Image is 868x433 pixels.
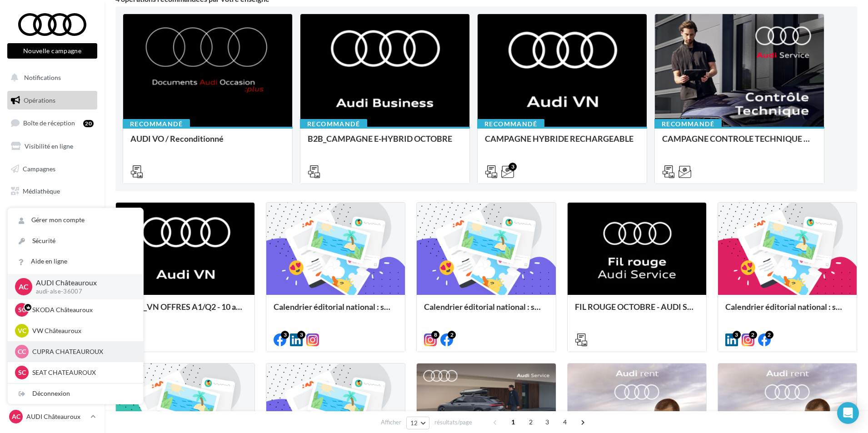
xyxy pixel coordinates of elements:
div: Recommandé [654,119,722,129]
div: Déconnexion [8,383,143,404]
span: SC [18,305,26,314]
span: 2 [524,415,538,429]
div: 3 [297,331,305,339]
a: PLV et print personnalisable [5,204,99,231]
span: Notifications [24,74,61,81]
div: 2 [765,331,773,339]
p: VW Châteauroux [32,326,132,335]
a: Médiathèque [5,182,99,201]
span: Visibilité en ligne [25,142,73,150]
p: audi-alse-36007 [36,288,129,296]
span: 12 [410,419,418,427]
div: Calendrier éditorial national : semaine du 22.09 au 28.09 [725,302,849,320]
span: résultats/page [434,418,472,427]
div: 2 [448,331,456,339]
p: AUDI Châteauroux [26,412,87,421]
div: CAMPAGNE CONTROLE TECHNIQUE 25€ OCTOBRE [662,134,817,152]
div: AUDI VO / Reconditionné [130,134,285,152]
span: Campagnes [23,164,55,172]
div: Calendrier éditorial national : semaine du 06.10 au 12.10 [274,302,398,320]
a: Opérations [5,91,99,110]
a: Visibilité en ligne [5,137,99,156]
div: CAMPAGNE HYBRIDE RECHARGEABLE [485,134,639,152]
p: AUDI Châteauroux [36,278,129,288]
a: Boîte de réception20 [5,113,99,133]
button: Nouvelle campagne [7,43,97,59]
a: Sécurité [8,231,143,251]
div: 20 [83,120,94,127]
span: VC [18,326,26,335]
div: 3 [509,163,517,171]
div: Recommandé [123,119,190,129]
a: Gérer mon compte [8,210,143,230]
div: Open Intercom Messenger [837,402,859,424]
p: CUPRA CHATEAUROUX [32,347,132,356]
span: 3 [540,415,554,429]
span: AC [19,281,29,292]
span: 4 [558,415,572,429]
div: B2B_CAMPAGNE E-HYBRID OCTOBRE [308,134,462,152]
div: Recommandé [300,119,367,129]
span: Médiathèque [23,187,60,195]
div: 3 [733,331,741,339]
div: Calendrier éditorial national : semaine du 29.09 au 05.10 [424,302,548,320]
span: Afficher [381,418,401,427]
span: AC [12,412,20,421]
span: Opérations [24,96,55,104]
div: AUDI_VN OFFRES A1/Q2 - 10 au 31 octobre [123,302,247,320]
span: SC [18,368,26,377]
button: 12 [406,417,429,429]
button: Notifications [5,68,95,87]
a: Campagnes [5,159,99,179]
p: SEAT CHATEAUROUX [32,368,132,377]
div: 8 [431,331,439,339]
a: AC AUDI Châteauroux [7,408,97,425]
div: 3 [281,331,289,339]
div: FIL ROUGE OCTOBRE - AUDI SERVICE [575,302,699,320]
span: 1 [506,415,520,429]
span: Boîte de réception [23,119,75,127]
div: Recommandé [477,119,544,129]
span: CC [18,347,26,356]
a: Aide en ligne [8,251,143,272]
div: 2 [749,331,757,339]
p: SKODA Châteauroux [32,305,132,314]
